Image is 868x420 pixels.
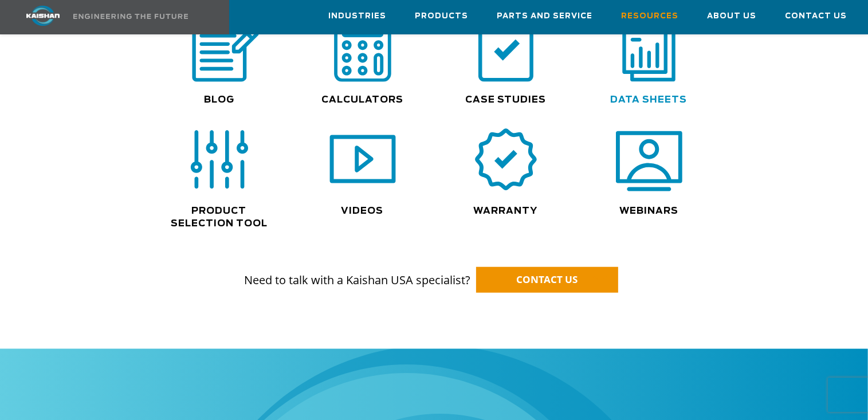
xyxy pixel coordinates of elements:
[171,206,268,228] a: Product Selection Tool
[204,95,234,104] a: Blog
[329,126,396,193] img: video icon
[707,10,756,23] span: About Us
[321,95,403,104] a: Calculators
[297,15,429,82] div: calculator icon
[148,15,291,82] div: blog icon
[621,10,678,23] span: Resources
[616,15,682,82] img: data sheets icon
[154,126,285,193] div: selection icon
[465,95,546,104] a: Case Studies
[473,15,539,82] img: case study icon
[497,1,592,32] a: Parts and Service
[328,10,386,23] span: Industries
[517,273,578,286] span: CONTACT US
[473,126,539,193] img: warranty icon
[785,10,847,23] span: Contact Us
[440,15,572,82] div: case study icon
[415,10,468,23] span: Products
[785,1,847,32] a: Contact Us
[476,267,618,293] a: CONTACT US
[73,14,188,19] img: Engineering the future
[297,126,429,193] div: video icon
[180,15,259,82] img: blog icon
[42,250,827,289] p: Need to talk with a Kaishan USA specialist?
[616,126,682,193] img: webinars icon
[474,206,538,215] a: Warranty
[707,1,756,32] a: About Us
[328,1,386,32] a: Industries
[583,15,715,82] div: data sheets icon
[583,126,715,193] div: webinars icon
[440,126,572,193] div: warranty icon
[329,15,396,82] img: calculator icon
[186,126,253,193] img: selection icon
[621,1,678,32] a: Resources
[415,1,468,32] a: Products
[619,206,678,215] a: Webinars
[611,95,688,104] a: Data Sheets
[497,10,592,23] span: Parts and Service
[341,206,384,215] a: Videos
